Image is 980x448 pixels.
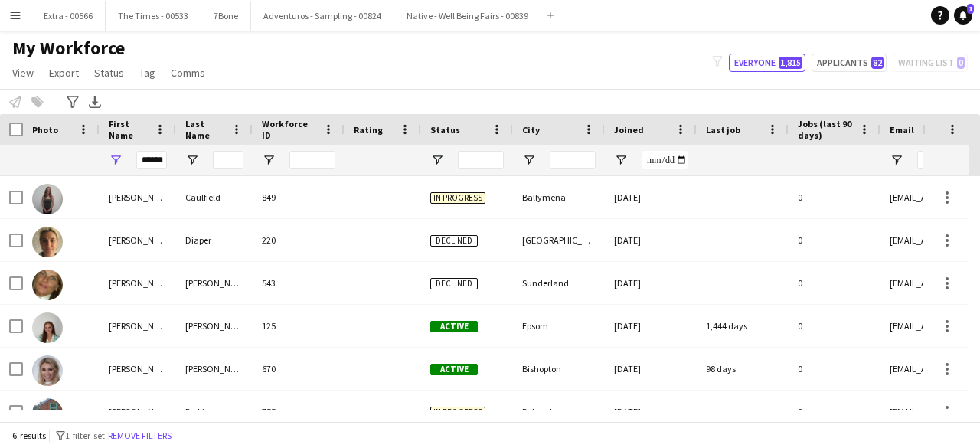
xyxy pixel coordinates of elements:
div: 0 [789,176,880,218]
span: Joined [614,124,644,136]
div: Sunderland [513,262,605,304]
span: Workforce ID [262,118,317,141]
div: [PERSON_NAME] [176,348,253,390]
span: Jobs (last 90 days) [798,118,853,141]
a: Export [43,63,85,83]
div: 220 [253,219,345,261]
div: [DATE] [605,391,697,433]
div: [DATE] [605,305,697,347]
div: 755 [253,391,345,433]
button: Open Filter Menu [430,153,444,167]
input: Workforce ID Filter Input [289,151,335,169]
span: 1,815 [779,57,802,69]
img: Nicola Caulfield [32,184,63,214]
span: Export [49,66,79,80]
div: 1,444 days [697,305,789,347]
div: [DATE] [605,262,697,304]
span: Active [430,364,478,375]
span: My Workforce [12,37,125,60]
div: Bishopton [513,348,605,390]
div: [PERSON_NAME] [100,176,176,218]
div: [PERSON_NAME] [100,262,176,304]
span: Active [430,321,478,332]
div: [PERSON_NAME] [176,262,253,304]
span: In progress [430,192,485,204]
a: 1 [954,6,972,25]
div: [PERSON_NAME] [100,219,176,261]
button: Open Filter Menu [185,153,199,167]
div: 98 days [697,348,789,390]
img: Nicola Diaper [32,227,63,257]
div: [PERSON_NAME] [100,391,176,433]
div: 670 [253,348,345,390]
div: [GEOGRAPHIC_DATA] [513,219,605,261]
img: Nicola Parkings [32,398,63,429]
div: 0 [789,219,880,261]
span: View [12,66,34,80]
img: Nicola Graham [32,270,63,300]
div: 849 [253,176,345,218]
span: Status [94,66,124,80]
a: Comms [165,63,211,83]
span: Status [430,124,460,136]
button: Extra - 00566 [31,1,106,31]
button: Open Filter Menu [522,153,536,167]
div: [DATE] [605,176,697,218]
button: Adventuros - Sampling - 00824 [251,1,394,31]
span: Comms [171,66,205,80]
input: Last Name Filter Input [213,151,243,169]
div: Parkings [176,391,253,433]
button: Everyone1,815 [729,54,805,72]
button: The Times - 00533 [106,1,201,31]
span: In progress [430,407,485,418]
span: Photo [32,124,58,136]
div: [PERSON_NAME] [100,305,176,347]
button: Open Filter Menu [109,153,122,167]
div: Diaper [176,219,253,261]
div: [DATE] [605,348,697,390]
app-action-btn: Advanced filters [64,93,82,111]
button: Applicants82 [812,54,887,72]
div: Epsom [513,305,605,347]
span: Last Name [185,118,225,141]
button: Remove filters [105,427,175,444]
button: Native - Well Being Fairs - 00839 [394,1,541,31]
span: Rating [354,124,383,136]
a: Tag [133,63,162,83]
span: City [522,124,540,136]
span: First Name [109,118,149,141]
div: 0 [789,391,880,433]
span: Declined [430,278,478,289]
div: Caulfield [176,176,253,218]
button: Open Filter Menu [614,153,628,167]
div: 0 [789,305,880,347]
img: Nicola MacDonald [32,355,63,386]
a: Status [88,63,130,83]
button: Open Filter Menu [890,153,903,167]
div: [PERSON_NAME] [176,305,253,347]
button: Open Filter Menu [262,153,276,167]
span: 1 [967,4,974,14]
div: [PERSON_NAME] [100,348,176,390]
div: Belverdere [513,391,605,433]
input: City Filter Input [550,151,596,169]
div: 543 [253,262,345,304]
input: Status Filter Input [458,151,504,169]
div: Ballymena [513,176,605,218]
input: First Name Filter Input [136,151,167,169]
span: Tag [139,66,155,80]
img: Nicola Kelly [32,312,63,343]
div: 0 [789,348,880,390]
span: Email [890,124,914,136]
div: 0 [789,262,880,304]
a: View [6,63,40,83]
app-action-btn: Export XLSX [86,93,104,111]
input: Joined Filter Input [642,151,688,169]
span: Declined [430,235,478,247]
div: [DATE] [605,219,697,261]
button: 7Bone [201,1,251,31]
span: 82 [871,57,884,69]
div: 125 [253,305,345,347]
span: 1 filter set [65,430,105,441]
span: Last job [706,124,740,136]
